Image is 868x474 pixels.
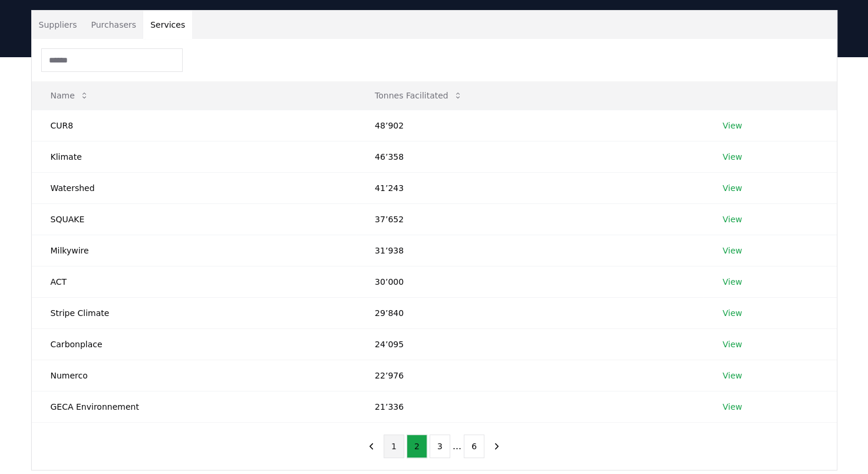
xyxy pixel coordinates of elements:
a: View [722,182,742,194]
td: Klimate [32,141,357,172]
td: 31’938 [356,235,704,266]
td: Numerco [32,360,357,391]
button: Name [41,84,98,107]
a: View [722,338,742,350]
td: GECA Environnement [32,391,357,422]
a: View [722,245,742,256]
button: 1 [384,434,404,458]
td: 48’902 [356,110,704,141]
td: 37’652 [356,203,704,235]
td: CUR8 [32,110,357,141]
a: View [722,276,742,288]
button: 6 [464,434,484,458]
td: 30’000 [356,266,704,297]
button: Suppliers [32,11,84,39]
td: Watershed [32,172,357,203]
a: View [722,213,742,225]
td: 46’358 [356,141,704,172]
li: ... [453,439,461,453]
td: 29’840 [356,297,704,328]
td: 21’336 [356,391,704,422]
button: 2 [407,434,427,458]
button: Services [143,11,192,39]
button: previous page [361,434,381,458]
td: 24’095 [356,328,704,360]
td: Stripe Climate [32,297,357,328]
button: Purchasers [84,11,143,39]
td: SQUAKE [32,203,357,235]
button: Tonnes Facilitated [365,84,472,107]
td: 41’243 [356,172,704,203]
a: View [722,370,742,381]
button: next page [487,434,507,458]
a: View [722,401,742,413]
td: 22’976 [356,360,704,391]
td: Milkywire [32,235,357,266]
a: View [722,307,742,319]
td: Carbonplace [32,328,357,360]
a: View [722,151,742,163]
button: 3 [430,434,450,458]
a: View [722,120,742,131]
td: ACT [32,266,357,297]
